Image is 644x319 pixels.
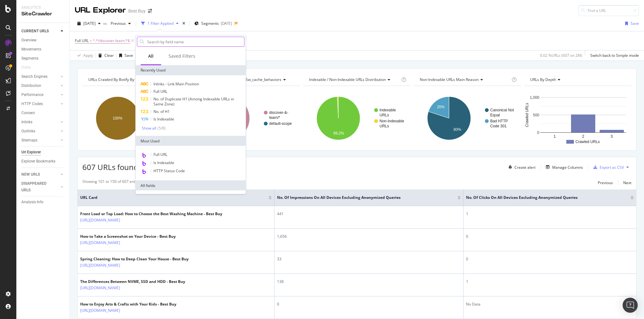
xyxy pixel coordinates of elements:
[80,301,176,307] div: How to Enjoy Arts & Crafts with Your Kids - Best Buy
[419,75,510,85] h4: Non-Indexable URLs Main Reason
[75,38,89,43] span: Full URL
[277,279,461,284] div: 138
[21,10,64,18] div: SiteCrawler
[277,211,461,217] div: 441
[543,163,583,171] button: Manage Columns
[147,37,244,46] input: Search by field name
[591,162,624,172] button: Export as CSV
[623,19,639,29] button: Save
[525,103,529,127] text: Crawled URLs
[153,109,170,114] span: No. of H1
[21,119,32,125] div: Inlinks
[466,211,634,217] div: 1
[96,51,114,61] button: Clear
[420,77,479,82] span: Non-Indexable URLs Main Reason
[598,180,613,185] div: Previous
[21,82,59,89] a: Distribution
[113,116,123,120] text: 100%
[529,75,626,85] h4: URLs by Depth
[147,21,174,26] div: 1 Filter Applied
[21,5,64,10] div: Analytics
[82,179,142,186] div: Showing 101 to 150 of 607 entries
[590,53,639,58] div: Switch back to Simple mode
[588,51,639,61] button: Switch back to Simple mode
[88,77,152,82] span: URLs Crawled By Botify By pagetype
[21,180,59,194] a: DISAPPEARED URLS
[623,180,631,185] div: Next
[153,81,199,87] span: Inlinks - Link Main Position
[530,95,539,100] text: 1,000
[192,19,235,29] button: Segments[DATE]
[21,110,35,116] div: Content
[598,179,613,186] button: Previous
[136,65,246,75] div: Recently Used
[537,130,539,135] text: 0
[269,115,280,120] text: learn/*
[490,108,514,112] text: Canonical Not
[21,171,59,178] a: NEW URLS
[466,234,634,239] div: 0
[80,256,189,262] div: Spring Cleaning: How to Deep Clean Your House - Best Buy
[148,9,152,13] div: arrow-right-arrow-left
[334,131,344,136] text: 99.2%
[414,91,521,146] svg: A chart.
[193,91,300,146] svg: A chart.
[80,285,120,291] a: [URL][DOMAIN_NAME]
[153,116,174,122] span: Is Indexable
[21,199,65,205] a: Analysis Info
[540,53,582,58] div: 0.02 % URLs ( 607 on 2M )
[21,171,40,178] div: NEW URLS
[21,128,59,135] a: Outlinks
[21,137,59,144] a: Sitemaps
[611,134,613,139] text: 3
[21,149,41,156] div: Url Explorer
[21,158,55,165] div: Explorer Bookmarks
[181,20,186,27] div: times
[277,301,461,307] div: 0
[103,21,108,26] span: vs
[21,46,65,53] a: Movements
[600,165,624,170] div: Export as CSV
[21,92,43,98] div: Performance
[552,165,583,170] div: Manage Columns
[582,134,584,139] text: 2
[269,121,292,126] text: default-scope
[221,21,232,26] div: [DATE]
[21,46,41,53] div: Movements
[153,96,234,107] span: No. of Duplicate H1 (Among Indexable URLs in Same Zone)
[153,160,174,165] span: Is Indexable
[21,137,37,144] div: Sitemaps
[380,113,389,117] text: URLs
[21,73,47,80] div: Search Engines
[466,256,634,262] div: 0
[21,37,36,44] div: Overview
[277,234,461,239] div: 1,656
[530,77,556,82] span: URLs by Depth
[21,110,65,116] a: Content
[83,53,93,58] div: Apply
[80,195,267,200] span: URL Card
[125,53,133,58] div: Save
[453,127,461,132] text: 80%
[117,51,133,61] button: Save
[490,119,508,123] text: Bad HTTP
[21,73,59,80] a: Search Engines
[21,199,43,205] div: Analysis Info
[514,165,536,170] div: Create alert
[623,298,638,313] div: Open Intercom Messenger
[82,91,190,146] svg: A chart.
[309,77,386,82] span: Indexable / Non-Indexable URLs distribution
[524,91,631,146] div: A chart.
[533,113,539,117] text: 500
[82,162,138,172] span: 607 URLs found
[506,162,536,172] button: Create alert
[153,152,167,157] span: Full URL
[277,195,448,200] span: No. of Impressions On All Devices excluding anonymized queries
[623,179,631,186] button: Next
[21,92,59,98] a: Performance
[630,21,639,26] div: Save
[90,38,92,43] span: =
